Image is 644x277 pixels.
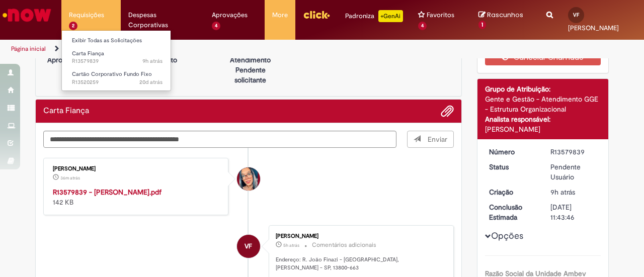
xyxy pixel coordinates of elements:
div: [PERSON_NAME] [53,166,220,172]
span: Despesas Corporativas [128,10,197,30]
a: Rascunhos [478,11,531,29]
span: R13579839 [72,57,163,65]
div: 30/09/2025 08:52:04 [550,187,597,197]
span: VF [245,234,252,258]
span: Favoritos [427,10,454,20]
span: 4 [418,22,427,30]
small: Comentários adicionais [312,241,376,249]
div: 142 KB [53,187,220,207]
span: Cartão Corporativo Fundo Fixo [72,70,152,78]
span: Aprovações [212,10,248,20]
span: 1 [478,21,486,30]
time: 30/09/2025 08:52:06 [142,57,163,65]
button: Adicionar anexos [441,105,454,118]
time: 30/09/2025 16:51:27 [60,175,80,181]
dt: Número [481,147,543,157]
ul: Trilhas de página [8,40,422,58]
span: 4 [212,22,220,30]
div: [PERSON_NAME] [485,124,601,134]
img: click_logo_yellow_360x200.png [303,7,330,22]
span: 2 [69,22,77,30]
h2: Carta Fiança Histórico de tíquete [43,107,89,116]
a: Página inicial [11,45,46,53]
span: 36m atrás [60,175,80,181]
div: Grupo de Atribuição: [485,84,601,94]
span: 9h atrás [550,188,575,197]
img: ServiceNow [1,5,53,25]
div: [PERSON_NAME] [276,233,443,239]
span: More [272,10,288,20]
dt: Status [481,162,543,172]
textarea: Digite sua mensagem aqui... [43,131,396,147]
a: Aberto R13520259 : Cartão Corporativo Fundo Fixo [62,69,173,87]
a: Exibir Todas as Solicitações [62,35,173,46]
span: [PERSON_NAME] [568,24,619,32]
div: [DATE] 11:43:46 [550,202,597,222]
span: VF [573,12,579,18]
dt: Criação [481,187,543,197]
time: 30/09/2025 12:21:13 [283,242,299,248]
time: 30/09/2025 08:52:04 [550,188,575,197]
span: R13520259 [72,78,163,86]
div: Vagner De Souza Lima Filho [237,235,260,258]
span: Carta Fiança [72,50,104,57]
span: 9h atrás [142,57,163,65]
div: Pendente Usuário [550,162,597,182]
a: R13579839 - [PERSON_NAME].pdf [53,188,162,197]
div: Analista responsável: [485,114,601,124]
div: Maira Priscila Da Silva Arnaldo [237,167,260,191]
span: 5h atrás [283,242,299,248]
div: Padroniza [345,10,403,22]
p: +GenAi [378,10,403,22]
p: Pendente solicitante [226,65,275,85]
div: R13579839 [550,147,597,157]
time: 11/09/2025 09:42:55 [139,78,163,86]
span: Requisições [69,10,104,20]
dt: Conclusão Estimada [481,202,543,222]
div: Gente e Gestão - Atendimento GGE - Estrutura Organizacional [485,94,601,114]
ul: Requisições [61,30,172,91]
span: 20d atrás [139,78,163,86]
a: Aberto R13579839 : Carta Fiança [62,48,173,67]
span: Rascunhos [487,10,523,20]
p: Endereço: R. João Finazi - [GEOGRAPHIC_DATA], [PERSON_NAME] - SP, 13800-663 [276,256,443,271]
